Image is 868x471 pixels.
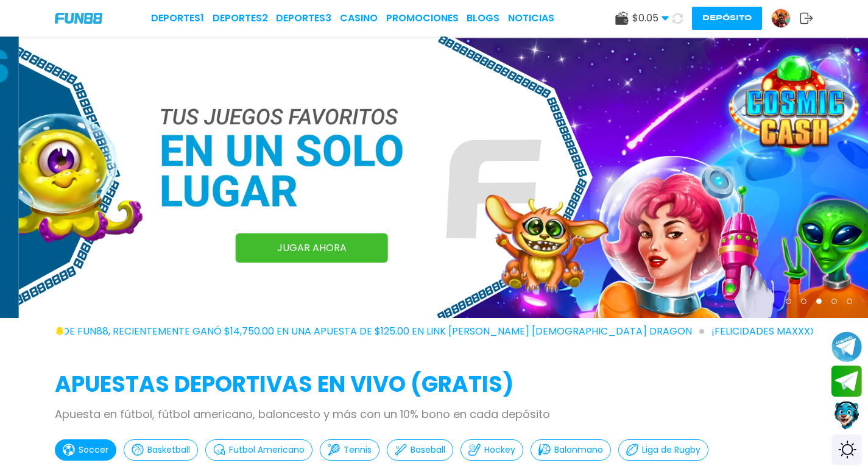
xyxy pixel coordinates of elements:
button: Tennis [320,439,379,461]
p: Soccer [79,444,108,456]
a: Deportes3 [276,11,331,26]
p: Apuesta en fútbol, fútbol americano, baloncesto y más con un 10% bono en cada depósito [55,406,813,422]
button: Baseball [387,439,453,461]
p: Balonmano [554,444,603,456]
button: Soccer [55,439,116,461]
img: Company Logo [55,13,102,23]
p: Basketball [147,444,190,456]
p: Baseball [411,444,445,456]
button: Basketball [124,439,198,461]
a: CASINO [340,11,378,26]
button: Contact customer service [831,400,862,431]
p: Hockey [484,444,515,456]
button: Hockey [460,439,523,461]
a: Promociones [386,11,459,26]
span: $ 0.05 [632,11,669,26]
a: NOTICIAS [508,11,554,26]
a: Avatar [771,9,800,28]
h2: APUESTAS DEPORTIVAS EN VIVO (gratis) [55,368,813,401]
button: Join telegram channel [831,331,862,363]
a: JUGAR AHORA [236,233,388,263]
a: Deportes1 [151,11,204,26]
button: Balonmano [531,439,611,461]
button: Liga de Rugby [618,439,708,461]
p: Futbol Americano [229,444,305,456]
button: Futbol Americano [205,439,312,461]
button: Depósito [692,7,762,30]
a: BLOGS [467,11,499,26]
p: Tennis [344,444,372,456]
p: Liga de Rugby [642,444,700,456]
a: Deportes2 [213,11,268,26]
div: Switch theme [831,434,862,465]
img: Avatar [772,9,790,27]
button: Join telegram [831,366,862,397]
